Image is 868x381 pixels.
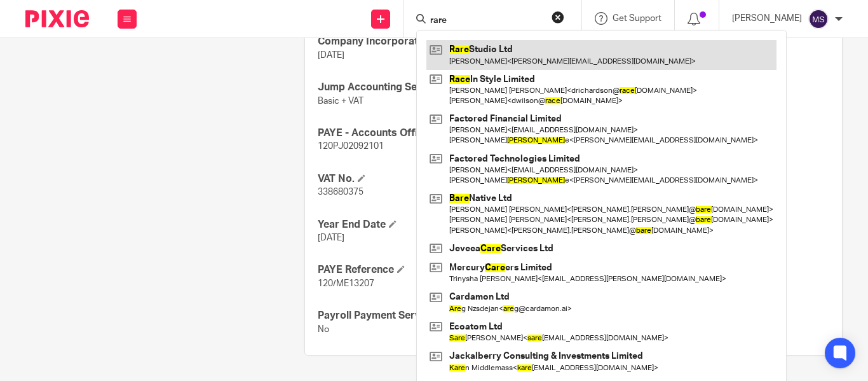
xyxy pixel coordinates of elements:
[318,127,573,140] h4: PAYE - Accounts Office Ref.
[318,325,329,334] span: No
[318,263,573,277] h4: PAYE Reference
[318,233,344,242] span: [DATE]
[613,14,661,23] span: Get Support
[318,142,384,151] span: 120PJ02092101
[318,218,573,232] h4: Year End Date
[318,309,573,322] h4: Payroll Payment Services
[808,9,829,29] img: svg%3E
[552,11,564,24] button: Clear
[429,15,543,27] input: Search
[318,172,573,186] h4: VAT No.
[25,10,89,27] img: Pixie
[732,12,802,25] p: [PERSON_NAME]
[318,35,573,48] h4: Company Incorporated On
[318,81,573,94] h4: Jump Accounting Service
[318,97,363,106] span: Basic + VAT
[318,188,363,197] span: 338680375
[318,51,344,60] span: [DATE]
[318,279,374,288] span: 120/ME13207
